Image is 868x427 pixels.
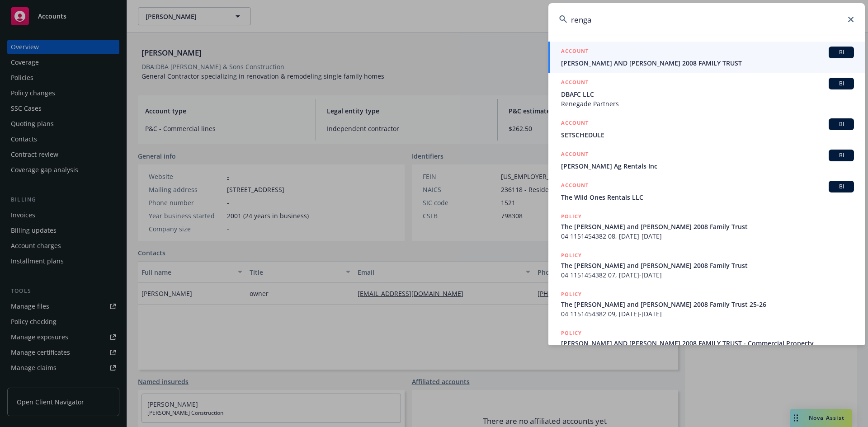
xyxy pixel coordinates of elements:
[561,328,582,338] h5: POLICY
[548,246,865,285] a: POLICYThe [PERSON_NAME] and [PERSON_NAME] 2008 Family Trust04 1151454382 07, [DATE]-[DATE]
[561,338,854,348] span: [PERSON_NAME] AND [PERSON_NAME] 2008 FAMILY TRUST - Commercial Property
[561,231,854,241] span: 04 1151454382 08, [DATE]-[DATE]
[561,78,589,89] h5: ACCOUNT
[832,183,850,191] span: BI
[561,300,854,309] span: The [PERSON_NAME] and [PERSON_NAME] 2008 Family Trust 25-26
[548,42,865,73] a: ACCOUNTBI[PERSON_NAME] AND [PERSON_NAME] 2008 FAMILY TRUST
[548,324,865,362] a: POLICY[PERSON_NAME] AND [PERSON_NAME] 2008 FAMILY TRUST - Commercial Property
[561,192,854,202] span: The Wild Ones Rentals LLC
[548,3,865,36] input: Search...
[832,120,850,128] span: BI
[561,181,589,192] h5: ACCOUNT
[561,89,854,99] span: DBAFC LLC
[548,176,865,207] a: ACCOUNTBIThe Wild Ones Rentals LLC
[561,212,582,221] h5: POLICY
[561,58,854,68] span: [PERSON_NAME] AND [PERSON_NAME] 2008 FAMILY TRUST
[548,145,865,176] a: ACCOUNTBI[PERSON_NAME] Ag Rentals Inc
[561,150,589,160] h5: ACCOUNT
[561,261,854,270] span: The [PERSON_NAME] and [PERSON_NAME] 2008 Family Trust
[561,222,854,231] span: The [PERSON_NAME] and [PERSON_NAME] 2008 Family Trust
[561,118,589,129] h5: ACCOUNT
[561,99,854,108] span: Renegade Partners
[561,130,854,140] span: SETSCHEDULE
[548,113,865,145] a: ACCOUNTBISETSCHEDULE
[561,270,854,280] span: 04 1151454382 07, [DATE]-[DATE]
[548,73,865,113] a: ACCOUNTBIDBAFC LLCRenegade Partners
[561,251,582,260] h5: POLICY
[561,290,582,299] h5: POLICY
[832,80,850,88] span: BI
[561,47,589,57] h5: ACCOUNT
[832,48,850,56] span: BI
[548,207,865,246] a: POLICYThe [PERSON_NAME] and [PERSON_NAME] 2008 Family Trust04 1151454382 08, [DATE]-[DATE]
[832,151,850,160] span: BI
[548,285,865,324] a: POLICYThe [PERSON_NAME] and [PERSON_NAME] 2008 Family Trust 25-2604 1151454382 09, [DATE]-[DATE]
[561,309,854,319] span: 04 1151454382 09, [DATE]-[DATE]
[561,161,854,171] span: [PERSON_NAME] Ag Rentals Inc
